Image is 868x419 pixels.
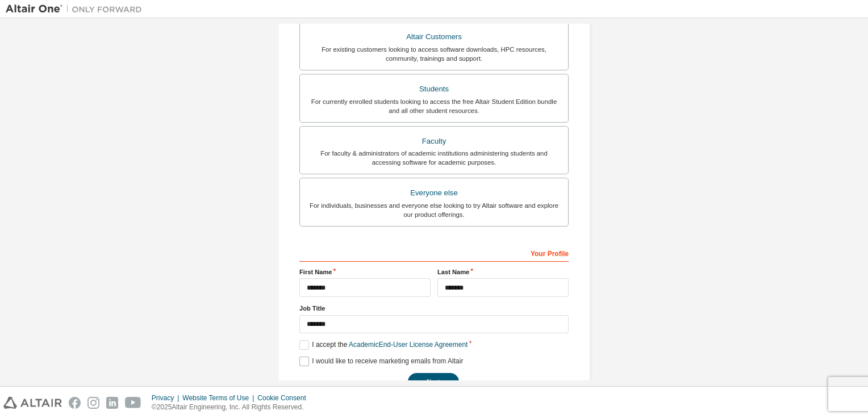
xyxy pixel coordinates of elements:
img: facebook.svg [69,397,81,409]
img: altair_logo.svg [3,397,62,409]
label: Last Name [437,267,569,276]
img: instagram.svg [87,397,99,409]
div: For currently enrolled students looking to access the free Altair Student Edition bundle and all ... [307,97,561,115]
div: Students [307,81,561,97]
div: Everyone else [307,185,561,201]
img: youtube.svg [125,397,141,409]
div: For faculty & administrators of academic institutions administering students and accessing softwa... [307,149,561,167]
div: Faculty [307,133,561,149]
div: Altair Customers [307,29,561,45]
button: Next [408,373,459,390]
label: I would like to receive marketing emails from Altair [299,357,463,366]
label: I accept the [299,340,468,350]
div: Privacy [152,393,182,403]
label: First Name [299,267,431,276]
div: Website Terms of Use [182,393,257,403]
p: © 2025 Altair Engineering, Inc. All Rights Reserved. [152,403,313,412]
label: Job Title [299,304,569,313]
div: For existing customers looking to access software downloads, HPC resources, community, trainings ... [307,45,561,63]
div: Your Profile [299,244,569,262]
div: Cookie Consent [257,393,312,403]
img: linkedin.svg [106,397,118,409]
a: Academic End-User License Agreement [349,341,468,349]
img: Altair One [6,3,148,15]
div: For individuals, businesses and everyone else looking to try Altair software and explore our prod... [307,201,561,219]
